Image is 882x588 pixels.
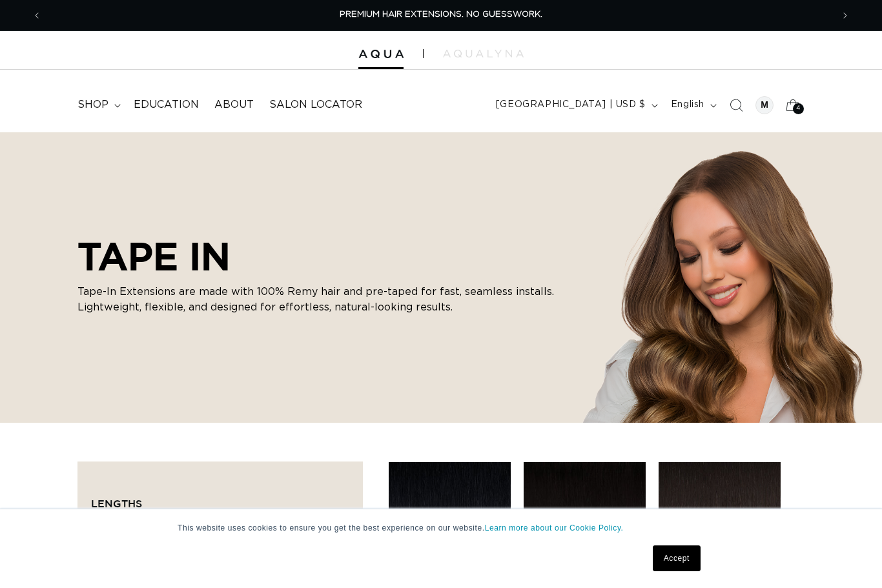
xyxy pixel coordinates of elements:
a: Learn more about our Cookie Policy. [485,523,624,532]
span: Education [134,98,199,112]
img: Aqua Hair Extensions [358,50,404,59]
a: About [207,90,262,119]
span: shop [77,98,108,112]
a: Accept [653,545,701,571]
button: [GEOGRAPHIC_DATA] | USD $ [488,93,663,117]
summary: Search [722,91,750,119]
a: Salon Locator [262,90,370,119]
span: About [214,98,254,112]
span: English [671,98,704,112]
button: Previous announcement [23,3,51,28]
span: 4 [796,103,801,114]
h2: TAPE IN [77,234,568,279]
span: PREMIUM HAIR EXTENSIONS. NO GUESSWORK. [340,10,542,19]
span: Lengths [91,498,142,509]
span: Salon Locator [269,98,362,112]
img: aqualyna.com [443,50,524,57]
p: Tape-In Extensions are made with 100% Remy hair and pre-taped for fast, seamless installs. Lightw... [77,284,568,315]
p: This website uses cookies to ensure you get the best experience on our website. [178,522,704,534]
span: [GEOGRAPHIC_DATA] | USD $ [496,98,646,112]
button: Next announcement [831,3,859,28]
a: Education [126,90,207,119]
button: English [663,93,722,117]
summary: shop [70,90,126,119]
summary: Lengths (0 selected) [91,475,349,522]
